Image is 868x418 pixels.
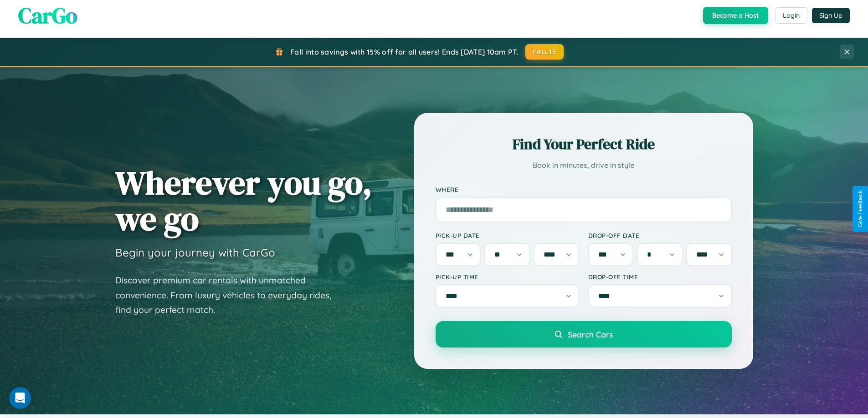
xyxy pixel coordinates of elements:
button: FALL15 [525,44,564,60]
button: Sign Up [812,8,850,23]
span: Search Cars [568,329,613,339]
div: Give Feedback [857,191,863,227]
button: Login [775,7,807,24]
h2: Find Your Perfect Ride [436,134,732,154]
label: Pick-up Date [436,232,579,239]
label: Pick-up Time [436,273,579,281]
h3: Begin your journey with CarGo [115,246,275,259]
span: Fall into savings with 15% off for all users! Ends [DATE] 10am PT. [290,47,519,56]
button: Become a Host [703,7,768,24]
p: Discover premium car rentals with unmatched convenience. From luxury vehicles to everyday rides, ... [115,273,343,317]
label: Where [436,186,732,193]
h1: Wherever you go, we go [115,165,372,237]
label: Drop-off Date [588,232,732,239]
button: Search Cars [436,321,732,347]
iframe: Intercom live chat [9,387,31,409]
span: CarGo [18,0,77,30]
label: Drop-off Time [588,273,732,281]
p: Book in minutes, drive in style [436,159,732,172]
